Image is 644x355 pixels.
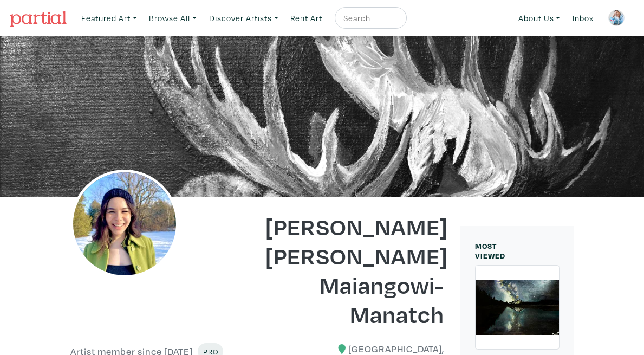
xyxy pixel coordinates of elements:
h1: [PERSON_NAME] [PERSON_NAME] Maiangowi-Manatch [265,211,444,328]
img: phpThumb.php [70,170,179,278]
small: MOST VIEWED [475,241,505,261]
a: Browse All [144,7,201,29]
a: About Us [513,7,565,29]
input: Search [342,11,396,25]
img: phpThumb.php [608,10,625,26]
a: Inbox [568,7,599,29]
a: Rent Art [285,7,327,29]
a: Featured Art [76,7,142,29]
a: Discover Artists [204,7,283,29]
